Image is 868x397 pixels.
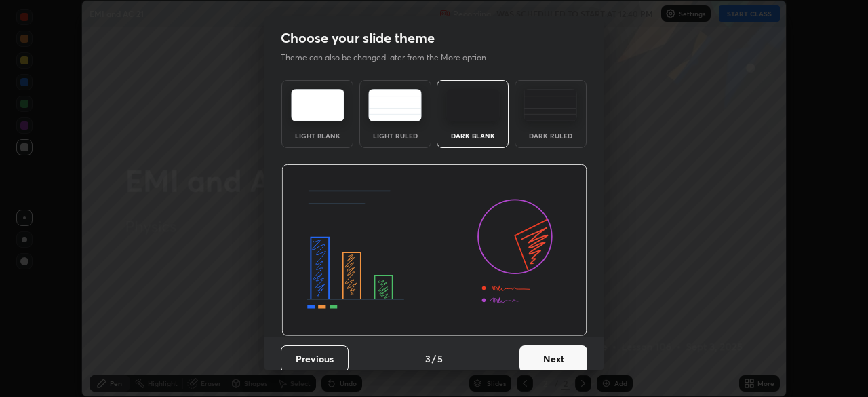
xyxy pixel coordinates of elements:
img: darkTheme.f0cc69e5.svg [446,89,500,121]
img: darkThemeBanner.d06ce4a2.svg [281,164,587,337]
h2: Choose your slide theme [281,29,435,47]
div: Light Ruled [368,132,422,139]
img: lightRuledTheme.5fabf969.svg [368,89,422,121]
button: Next [519,345,587,373]
div: Dark Ruled [524,132,578,139]
div: Dark Blank [446,132,500,139]
img: lightTheme.e5ed3b09.svg [291,89,344,121]
h4: / [432,352,436,366]
h4: 3 [425,352,431,366]
h4: 5 [437,352,443,366]
div: Light Blank [290,132,344,139]
p: Theme can also be changed later from the More option [281,52,500,64]
img: darkRuledTheme.de295e13.svg [524,89,577,121]
button: Previous [281,345,349,373]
